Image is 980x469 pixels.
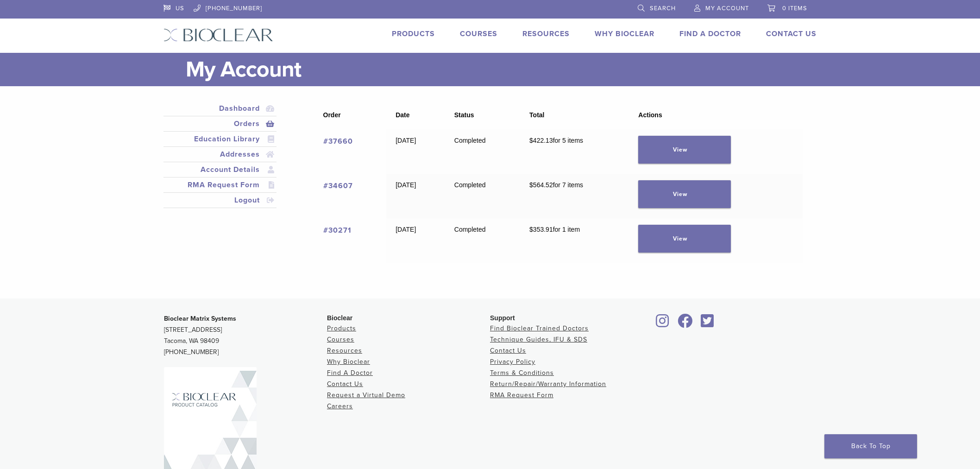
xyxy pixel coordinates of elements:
time: [DATE] [396,226,416,233]
a: Privacy Policy [490,358,535,366]
span: 353.91 [529,226,553,233]
a: Orders [165,118,275,129]
a: RMA Request Form [490,391,553,399]
span: $ [529,226,533,233]
a: Addresses [165,149,275,160]
span: Date [396,111,409,119]
span: Actions [638,111,662,119]
a: Resources [522,29,570,38]
a: Why Bioclear [595,29,654,38]
time: [DATE] [396,137,416,144]
a: Contact Us [490,347,526,355]
span: Status [454,111,474,119]
a: Why Bioclear [327,358,370,366]
strong: Bioclear Matrix Systems [164,315,236,323]
a: Find A Doctor [679,29,741,38]
a: Contact Us [766,29,817,38]
span: 564.52 [529,181,553,189]
span: $ [529,137,533,144]
td: for 7 items [520,174,629,218]
a: Dashboard [165,103,275,114]
a: Careers [327,402,353,410]
span: $ [529,181,533,189]
nav: Account pages [163,101,276,219]
a: RMA Request Form [165,179,275,190]
td: for 5 items [520,129,629,174]
p: [STREET_ADDRESS] Tacoma, WA 98409 [PHONE_NUMBER] [164,313,327,358]
a: View order number 37660 [323,137,353,146]
a: Back To Top [824,434,917,458]
a: View order 30271 [638,225,731,253]
span: My Account [705,5,749,12]
a: Resources [327,347,362,355]
a: View order number 34607 [323,181,353,190]
span: Order [323,111,341,119]
a: Courses [460,29,497,38]
a: View order number 30271 [323,226,352,235]
a: Return/Repair/Warranty Information [490,380,606,388]
a: Find Bioclear Trained Doctors [490,324,589,332]
img: Bioclear [163,28,273,42]
td: for 1 item [520,218,629,263]
a: Request a Virtual Demo [327,391,405,399]
a: Find A Doctor [327,369,373,377]
span: 0 items [782,5,807,12]
span: 422.13 [529,137,553,144]
span: Total [529,111,544,119]
span: Support [490,314,515,322]
a: Contact Us [327,380,363,388]
a: Products [327,324,356,332]
a: Terms & Conditions [490,369,554,377]
a: Bioclear [653,319,672,329]
a: Logout [165,195,275,206]
a: Products [392,29,435,38]
a: Courses [327,336,354,343]
a: View order 34607 [638,180,731,208]
a: Bioclear [697,319,717,329]
a: Account Details [165,164,275,175]
a: View order 37660 [638,136,731,164]
h1: My Account [186,53,817,86]
a: Technique Guides, IFU & SDS [490,336,587,343]
span: Bioclear [327,314,352,322]
a: Bioclear [674,319,696,329]
td: Completed [445,218,520,263]
a: Education Library [165,133,275,145]
time: [DATE] [396,181,416,189]
td: Completed [445,129,520,174]
td: Completed [445,174,520,218]
span: Search [650,5,676,12]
